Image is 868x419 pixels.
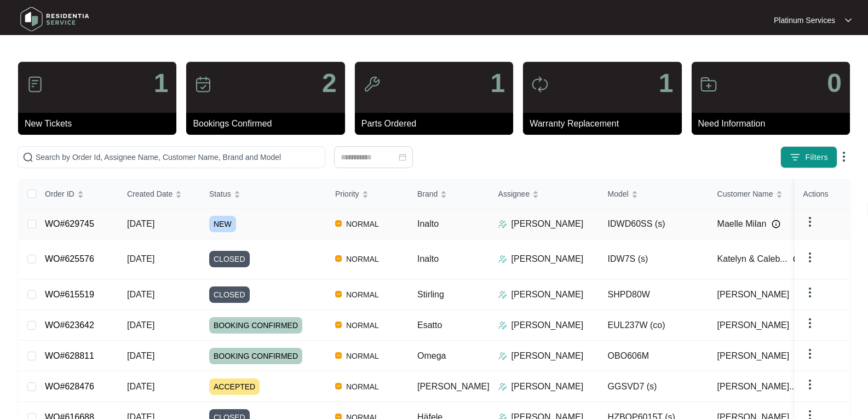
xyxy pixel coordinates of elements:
[335,220,342,227] img: Vercel Logo
[342,217,383,231] span: NORMAL
[22,152,33,163] img: search-icon
[127,254,154,263] span: [DATE]
[511,252,584,266] p: [PERSON_NAME]
[209,378,260,395] span: ACCEPTED
[700,76,717,93] img: icon
[803,286,817,299] img: dropdown arrow
[717,252,787,266] span: Katelyn & Caleb...
[45,351,94,360] a: WO#628811
[803,251,817,264] img: dropdown arrow
[417,382,490,391] span: [PERSON_NAME]
[36,151,320,163] input: Search by Order Id, Assignee Name, Customer Name, Brand and Model
[803,215,817,228] img: dropdown arrow
[45,382,94,391] a: WO#628476
[780,146,837,168] button: filter iconFilters
[322,70,337,96] p: 2
[335,352,342,359] img: Vercel Logo
[659,70,674,96] p: 1
[127,351,154,360] span: [DATE]
[498,382,507,391] img: Assigner Icon
[803,317,817,330] img: dropdown arrow
[698,117,850,130] p: Need Information
[803,378,817,391] img: dropdown arrow
[498,255,507,263] img: Assigner Icon
[772,220,780,228] img: Info icon
[417,254,439,263] span: Inalto
[209,348,302,364] span: BOOKING CONFIRMED
[498,188,530,200] span: Assignee
[209,251,250,267] span: CLOSED
[417,290,444,299] span: Stirling
[127,219,154,228] span: [DATE]
[530,117,681,130] p: Warranty Replacement
[717,319,790,332] span: [PERSON_NAME]
[45,219,94,228] a: WO#629745
[599,310,709,341] td: EUL237W (co)
[599,209,709,239] td: IDWD60SS (s)
[599,371,709,402] td: GGSVD7 (s)
[127,320,154,330] span: [DATE]
[26,76,44,93] img: icon
[803,347,817,360] img: dropdown arrow
[127,290,154,299] span: [DATE]
[793,255,802,263] img: Info icon
[118,180,200,209] th: Created Date
[827,70,842,96] p: 0
[194,76,212,93] img: icon
[511,349,584,363] p: [PERSON_NAME]
[805,152,828,163] span: Filters
[490,180,599,209] th: Assignee
[795,180,849,209] th: Actions
[790,152,801,163] img: filter icon
[45,188,74,200] span: Order ID
[599,341,709,371] td: OBO606M
[417,219,439,228] span: Inalto
[342,349,383,363] span: NORMAL
[511,319,584,332] p: [PERSON_NAME]
[837,150,850,163] img: dropdown arrow
[200,180,326,209] th: Status
[36,180,118,209] th: Order ID
[498,352,507,360] img: Assigner Icon
[45,254,94,263] a: WO#625576
[417,188,438,200] span: Brand
[342,252,383,266] span: NORMAL
[511,288,584,301] p: [PERSON_NAME]
[498,290,507,299] img: Assigner Icon
[335,322,342,328] img: Vercel Logo
[608,188,629,200] span: Model
[335,291,342,297] img: Vercel Logo
[845,18,852,23] img: dropdown arrow
[709,180,818,209] th: Customer Name
[342,288,383,301] span: NORMAL
[45,290,94,299] a: WO#615519
[16,3,93,36] img: residentia service logo
[717,380,797,393] span: [PERSON_NAME]...
[511,217,584,231] p: [PERSON_NAME]
[490,70,505,96] p: 1
[599,279,709,310] td: SHPD80W
[342,319,383,332] span: NORMAL
[498,321,507,330] img: Assigner Icon
[45,320,94,330] a: WO#623642
[774,15,835,26] p: Platinum Services
[154,70,169,96] p: 1
[127,382,154,391] span: [DATE]
[498,220,507,228] img: Assigner Icon
[342,380,383,393] span: NORMAL
[209,286,250,303] span: CLOSED
[599,239,709,279] td: IDW7S (s)
[531,76,549,93] img: icon
[417,351,446,360] span: Omega
[599,180,709,209] th: Model
[25,117,176,130] p: New Tickets
[209,317,302,334] span: BOOKING CONFIRMED
[326,180,409,209] th: Priority
[335,255,342,262] img: Vercel Logo
[209,188,231,200] span: Status
[363,76,381,93] img: icon
[193,117,344,130] p: Bookings Confirmed
[409,180,490,209] th: Brand
[717,188,773,200] span: Customer Name
[717,349,790,363] span: [PERSON_NAME]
